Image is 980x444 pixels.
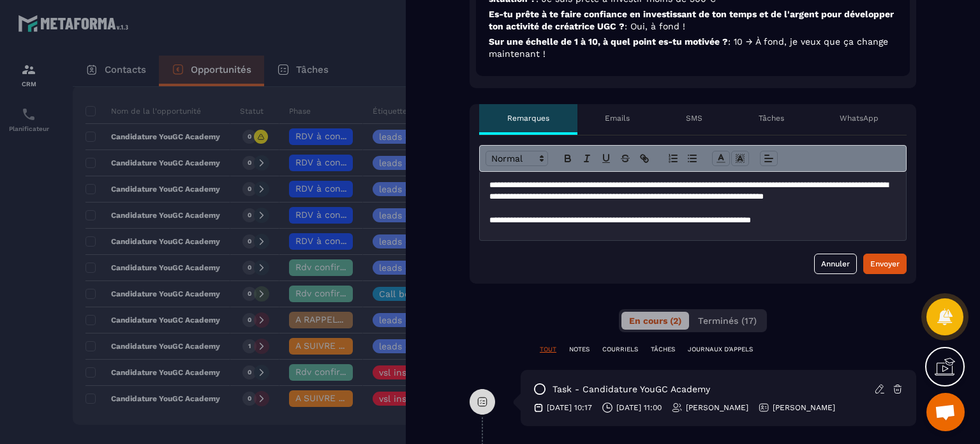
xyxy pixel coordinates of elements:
button: Envoyer [863,254,907,274]
p: JOURNAUX D'APPELS [688,345,753,354]
span: : Oui, à fond ! [625,21,685,31]
p: SMS [686,113,702,123]
span: Terminés (17) [698,316,757,326]
button: Terminés (17) [690,312,764,330]
button: Annuler [814,254,857,274]
p: Emails [605,113,630,123]
p: [DATE] 11:00 [616,402,662,413]
div: Ouvrir le chat [926,393,965,431]
p: TOUT [540,345,556,354]
p: [PERSON_NAME] [686,402,748,413]
p: [DATE] 10:17 [547,402,592,413]
span: En cours (2) [629,316,681,326]
p: TÂCHES [651,345,675,354]
p: Tâches [759,113,784,123]
p: Sur une échelle de 1 à 10, à quel point es-tu motivée ? [489,36,897,60]
button: En cours (2) [621,312,689,330]
p: WhatsApp [840,113,879,123]
p: COURRIELS [602,345,638,354]
p: [PERSON_NAME] [773,402,835,413]
p: Remarques [507,113,549,123]
div: Envoyer [870,257,900,270]
p: task - Candidature YouGC Academy [553,383,710,395]
p: Es-tu prête à te faire confiance en investissant de ton temps et de l'argent pour développer ton ... [489,8,897,33]
p: NOTES [569,345,590,354]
